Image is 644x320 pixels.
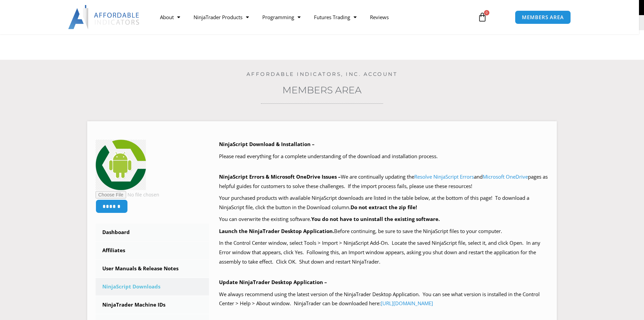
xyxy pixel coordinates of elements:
p: We always recommend using the latest version of the NinjaTrader Desktop Application. You can see ... [219,290,549,309]
b: Launch the NinjaTrader Desktop Application. [219,228,334,234]
a: NinjaTrader Machine IDs [96,296,209,314]
b: NinjaScript Download & Installation – [219,141,315,147]
p: We are continually updating the and pages as helpful guides for customers to solve these challeng... [219,172,549,191]
img: 6b4ef1e133a6113b1b8981462112daf7afc4265644ca2ea53f2b543be560f355 [96,140,146,190]
a: User Manuals & Release Notes [96,260,209,277]
b: NinjaScript Errors & Microsoft OneDrive Issues – [219,173,341,180]
a: [URL][DOMAIN_NAME] [381,300,433,307]
b: Do not extract the zip file! [351,204,417,211]
a: Resolve NinjaScript Errors [414,173,474,180]
span: 0 [484,10,489,15]
p: Before continuing, be sure to save the NinjaScript files to your computer. [219,227,549,236]
p: You can overwrite the existing software. [219,215,549,224]
b: You do not have to uninstall the existing software. [311,216,440,222]
a: Reviews [363,9,395,25]
a: NinjaTrader Products [187,9,256,25]
a: Dashboard [96,224,209,241]
span: MEMBERS AREA [522,15,564,20]
img: LogoAI | Affordable Indicators – NinjaTrader [68,5,140,29]
p: Your purchased products with available NinjaScript downloads are listed in the table below, at th... [219,193,549,212]
a: Members Area [282,84,362,96]
a: 0 [468,7,497,27]
a: Programming [256,9,307,25]
a: Affiliates [96,242,209,259]
a: MEMBERS AREA [515,10,571,24]
b: Update NinjaTrader Desktop Application – [219,279,327,285]
nav: Menu [153,9,470,25]
a: Futures Trading [307,9,363,25]
p: In the Control Center window, select Tools > Import > NinjaScript Add-On. Locate the saved NinjaS... [219,238,549,267]
a: Microsoft OneDrive [483,173,528,180]
a: About [153,9,187,25]
a: Affordable Indicators, Inc. Account [247,71,398,77]
p: Please read everything for a complete understanding of the download and installation process. [219,152,549,161]
a: NinjaScript Downloads [96,278,209,295]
